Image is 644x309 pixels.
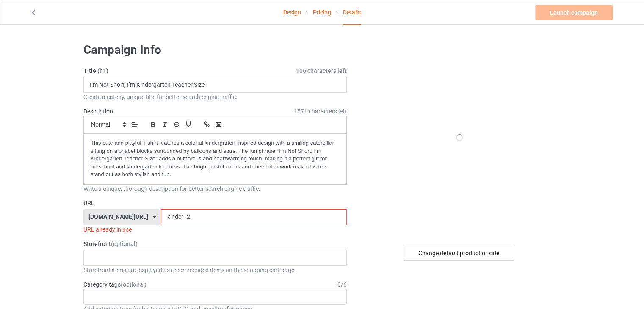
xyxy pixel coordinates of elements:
div: Write a unique, thorough description for better search engine traffic. [83,185,347,193]
div: Storefront items are displayed as recommended items on the shopping cart page. [83,266,347,274]
label: URL [83,199,347,207]
span: (optional) [111,240,138,247]
a: Design [283,0,301,24]
label: Description [83,108,113,115]
p: This cute and playful T-shirt features a colorful kindergarten-inspired design with a smiling cat... [91,139,340,179]
div: [DOMAIN_NAME][URL] [88,214,148,220]
div: 0 / 6 [337,280,347,289]
div: Create a catchy, unique title for better search engine traffic. [83,93,347,101]
a: Pricing [313,0,331,24]
label: Title (h1) [83,66,347,75]
span: 106 characters left [296,66,347,75]
span: (optional) [121,281,146,288]
div: Change default product or side [404,246,514,261]
label: Category tags [83,280,146,289]
div: URL already in use [83,225,347,234]
div: Details [343,0,361,25]
h1: Campaign Info [83,42,347,58]
label: Storefront [83,240,347,248]
span: 1571 characters left [294,107,347,116]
